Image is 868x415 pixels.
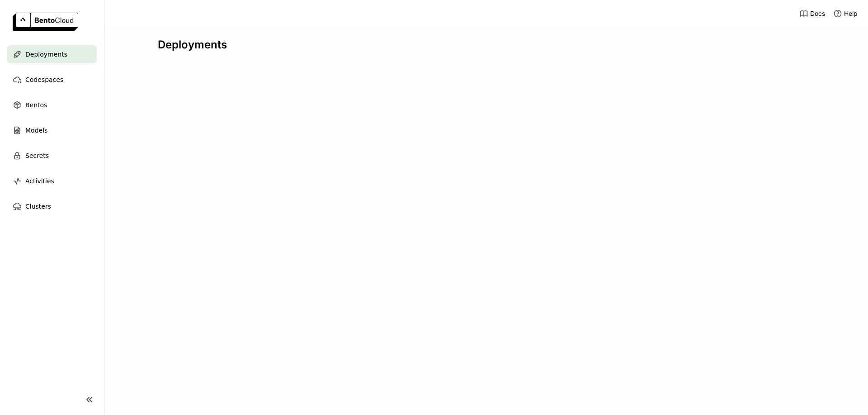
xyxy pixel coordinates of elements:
[25,100,47,110] span: Bentos
[7,197,97,215] a: Clusters
[25,74,63,85] span: Codespaces
[7,96,97,114] a: Bentos
[25,201,51,212] span: Clusters
[158,38,814,52] div: Deployments
[25,49,67,60] span: Deployments
[7,147,97,165] a: Secrets
[833,9,858,18] div: Help
[7,172,97,190] a: Activities
[25,176,54,186] span: Activities
[844,10,858,18] span: Help
[7,121,97,139] a: Models
[25,150,49,161] span: Secrets
[25,125,47,136] span: Models
[810,10,825,18] span: Docs
[13,13,78,31] img: logo
[799,9,825,18] a: Docs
